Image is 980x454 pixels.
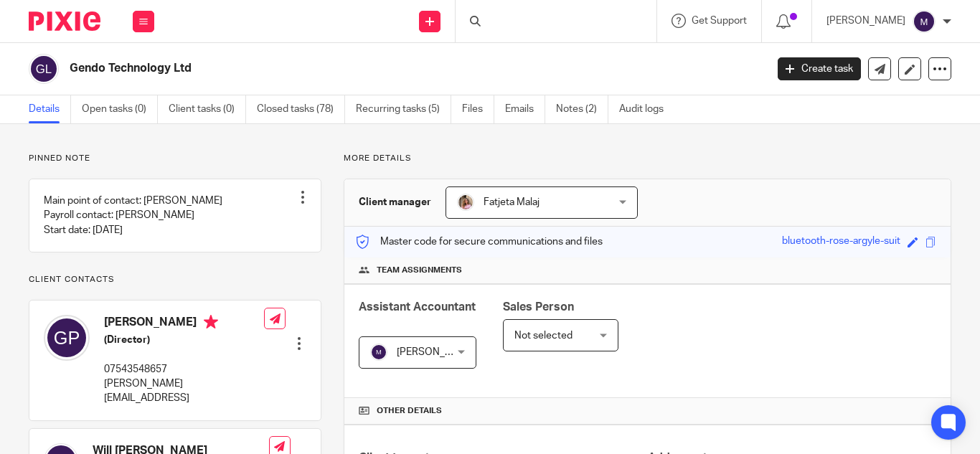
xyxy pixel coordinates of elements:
[377,405,442,417] span: Other details
[503,301,574,313] span: Sales Person
[370,344,387,361] img: svg%3E
[514,331,573,341] span: Not selected
[29,11,100,31] img: Pixie
[70,61,619,76] h2: Gendo Technology Ltd
[104,333,264,347] h5: (Director)
[505,95,545,123] a: Emails
[204,315,218,329] i: Primary
[359,195,431,209] h3: Client manager
[29,54,59,84] img: svg%3E
[356,95,451,123] a: Recurring tasks (5)
[692,16,747,26] span: Get Support
[29,153,321,164] p: Pinned note
[462,95,494,123] a: Files
[29,95,71,123] a: Details
[377,265,462,276] span: Team assignments
[355,235,603,249] p: Master code for secure communications and files
[913,10,936,33] img: svg%3E
[104,315,264,333] h4: [PERSON_NAME]
[397,347,476,357] span: [PERSON_NAME]
[778,57,861,80] a: Create task
[782,234,900,250] div: bluetooth-rose-argyle-suit
[484,197,540,207] span: Fatjeta Malaj
[457,194,474,211] img: MicrosoftTeams-image%20(5).png
[104,377,264,406] p: [PERSON_NAME][EMAIL_ADDRESS]
[44,315,90,361] img: svg%3E
[344,153,951,164] p: More details
[257,95,345,123] a: Closed tasks (78)
[104,362,264,377] p: 07543548657
[359,301,476,313] span: Assistant Accountant
[556,95,608,123] a: Notes (2)
[82,95,158,123] a: Open tasks (0)
[29,274,321,285] p: Client contacts
[826,14,905,28] p: [PERSON_NAME]
[169,95,246,123] a: Client tasks (0)
[619,95,674,123] a: Audit logs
